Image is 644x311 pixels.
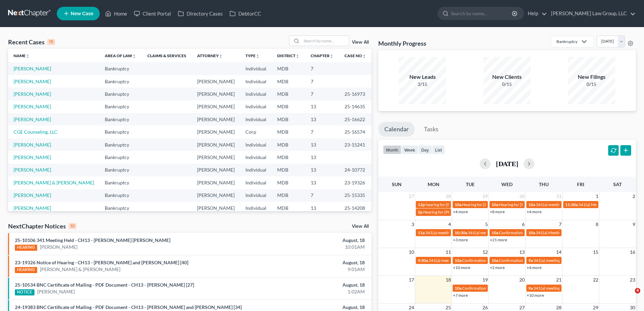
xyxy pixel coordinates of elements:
td: 13 [305,176,339,189]
td: 7 [305,189,339,202]
td: Bankruptcy [99,101,142,113]
span: 11:30a [565,202,578,207]
a: [PERSON_NAME] [14,167,51,173]
a: Tasks [418,122,445,137]
a: [PERSON_NAME] [14,142,51,148]
div: HEARING [15,245,37,251]
td: Bankruptcy [99,138,142,151]
span: 341(a) meeting for [PERSON_NAME] & [PERSON_NAME] [PERSON_NAME] [429,258,562,263]
a: Calendar [378,122,415,137]
span: Confirmation hearing for [PERSON_NAME] [462,258,539,263]
td: MDB [272,151,305,163]
td: 13 [305,164,339,176]
span: 14 [555,248,562,256]
span: Hearing for [PERSON_NAME] [462,202,515,207]
td: MDB [272,75,305,88]
span: Confirmation hearing for [PERSON_NAME] [462,286,539,291]
span: Hearing for [PERSON_NAME] [423,209,476,215]
a: +2 more [490,265,505,270]
span: 341(a) meeting for [PERSON_NAME] [533,286,599,291]
td: Bankruptcy [99,202,142,214]
iframe: Intercom live chat [621,288,637,304]
a: [PERSON_NAME] [37,288,75,295]
button: day [418,145,432,154]
td: 25-16622 [339,113,372,126]
span: 9a [528,258,533,263]
td: 24-10772 [339,164,372,176]
td: 13 [305,202,339,214]
h2: [DATE] [496,160,518,167]
span: 13 [519,248,525,256]
span: Thu [539,181,549,187]
a: CGE Counseling, LLC [14,129,57,135]
td: [PERSON_NAME] [192,202,240,214]
div: Recent Cases [8,38,55,46]
span: Mon [428,181,439,187]
div: August, 18 [253,259,365,266]
td: MDB [272,113,305,126]
span: 18 [445,276,452,284]
td: [PERSON_NAME] [192,75,240,88]
td: Individual [240,62,272,75]
span: 10a [455,202,461,207]
span: 4 [448,220,452,228]
td: MDB [272,101,305,113]
span: 10a [455,258,461,263]
td: Individual [240,164,272,176]
a: [PERSON_NAME] [14,66,51,71]
i: unfold_more [219,54,223,58]
span: 341(a) Meeting for [PERSON_NAME] [578,202,644,207]
div: NOTICE [15,289,34,295]
span: 29 [482,192,488,200]
span: Hearing for [PERSON_NAME] [499,202,552,207]
i: unfold_more [362,54,366,58]
td: Individual [240,88,272,100]
td: MDB [272,164,305,176]
td: Individual [240,113,272,126]
span: 10a [455,286,461,291]
a: DebtorCC [226,7,264,20]
div: 0/15 [483,81,531,88]
td: [PERSON_NAME] [192,189,240,202]
span: 341(a) meeting for [PERSON_NAME] [533,258,599,263]
a: [PERSON_NAME] Law Group, LLC [548,7,636,20]
span: 27 [408,192,415,200]
span: 31 [555,192,562,200]
div: Bankruptcy [556,39,577,44]
a: Area of Lawunfold_more [105,53,136,58]
td: Bankruptcy [99,113,142,126]
span: 341(a) meeting for [PERSON_NAME] [468,230,533,235]
td: MDB [272,88,305,100]
td: [PERSON_NAME] [192,164,240,176]
span: Sun [392,181,402,187]
a: [PERSON_NAME] & [PERSON_NAME] [40,266,120,273]
a: +7 more [453,293,468,298]
i: unfold_more [132,54,136,58]
td: MDB [272,202,305,214]
a: Chapterunfold_more [311,53,334,58]
span: 30 [519,192,525,200]
span: Sat [613,181,622,187]
td: 25-16574 [339,126,372,138]
td: [PERSON_NAME] [192,151,240,163]
div: August, 18 [253,304,365,311]
span: 10a [492,230,498,235]
span: Confirmation hearing for [PERSON_NAME] [499,258,576,263]
span: hearing for [PERSON_NAME] [426,202,478,207]
td: Corp [240,126,272,138]
td: Bankruptcy [99,88,142,100]
span: Confirmation hearing for [PERSON_NAME] [499,230,576,235]
td: 23-19326 [339,176,372,189]
i: unfold_more [295,54,300,58]
span: 21 [555,276,562,284]
td: [PERSON_NAME] [192,113,240,126]
td: Bankruptcy [99,176,142,189]
td: [PERSON_NAME] [192,138,240,151]
input: Search by name... [302,36,349,46]
span: 23 [629,276,636,284]
span: 9a [528,286,533,291]
span: 9 [632,220,636,228]
span: New Case [71,11,93,16]
span: 12 [482,248,488,256]
a: +21 more [490,237,507,242]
